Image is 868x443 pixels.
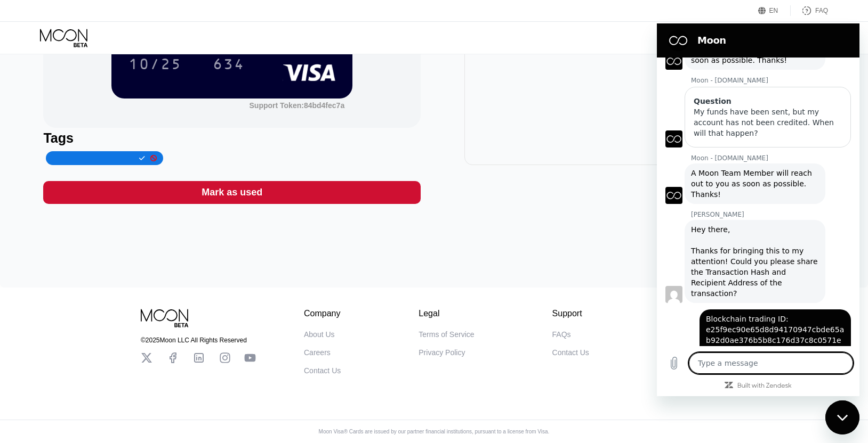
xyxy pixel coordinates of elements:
[43,181,421,204] div: Mark as used
[49,291,187,374] span: Blockchain trading ID: e25f9ec90e65d8d94170947cbde65ab92d0ae376b5b8c176d37c8c0571e2ab2a Recipient...
[552,348,589,357] div: Contact Us
[552,330,571,339] div: FAQs
[769,7,778,14] div: EN
[304,309,341,318] div: Company
[758,5,791,16] div: EN
[310,429,558,434] div: Moon Visa® Cards are issued by our partner financial institutions, pursuant to a license from Visa.
[304,366,341,375] div: Contact Us
[250,101,345,110] div: Support Token: 84bd4fec7a
[304,348,331,357] div: Careers
[419,330,474,339] div: Terms of Service
[419,309,474,318] div: Legal
[81,359,135,366] a: Built with Zendesk: Visit the Zendesk website in a new tab
[419,348,465,357] div: Privacy Policy
[202,186,262,199] div: Mark as used
[120,51,190,77] div: 10/25
[304,330,335,339] div: About Us
[791,5,828,16] div: FAQ
[815,7,828,14] div: FAQ
[213,57,245,74] div: 634
[43,130,421,146] div: Tags
[657,23,859,396] iframe: Messaging window
[250,101,345,110] div: Support Token:84bd4fec7a
[825,400,859,434] iframe: Button to launch messaging window, conversation in progress
[552,309,589,318] div: Support
[6,329,28,350] button: Upload file
[205,51,253,77] div: 634
[141,337,256,344] div: © 2025 Moon LLC All Rights Reserved
[128,57,182,74] div: 10/25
